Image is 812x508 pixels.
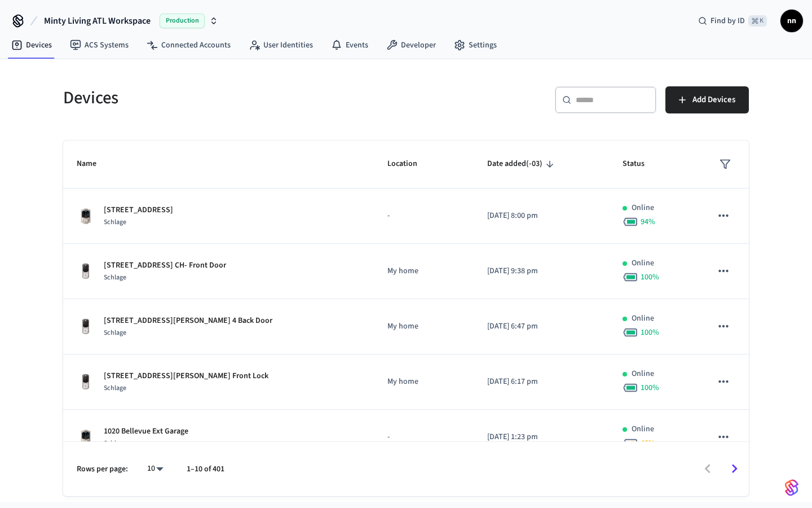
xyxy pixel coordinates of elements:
span: Production [160,14,205,28]
p: - [387,210,460,222]
div: Find by ID⌘ K [689,11,776,31]
p: 1020 Bellevue Ext Garage [104,426,188,437]
a: ACS Systems [61,35,138,55]
img: Yale Assure Touchscreen Wifi Smart Lock, Satin Nickel, Front [77,373,95,391]
span: Schlage [104,217,126,227]
p: [STREET_ADDRESS][PERSON_NAME] Front Lock [104,370,268,382]
p: Online [632,313,654,325]
p: Online [632,423,654,435]
span: 48 % [641,437,655,449]
img: Schlage Sense Smart Deadbolt with Camelot Trim, Front [77,428,95,446]
img: Yale Assure Touchscreen Wifi Smart Lock, Satin Nickel, Front [77,262,95,281]
span: ⌘ K [748,15,767,27]
span: Schlage [104,383,126,393]
a: Events [322,35,377,55]
p: [DATE] 1:23 pm [487,431,595,443]
span: 94 % [641,216,655,227]
p: [DATE] 6:47 pm [487,321,595,332]
img: SeamLogoGradient.69752ec5.svg [785,479,798,497]
span: nn [782,11,802,31]
img: Yale Assure Touchscreen Wifi Smart Lock, Satin Nickel, Front [77,318,95,336]
p: [STREET_ADDRESS] [104,204,173,216]
p: [STREET_ADDRESS] CH- Front Door [104,260,226,271]
span: Name [77,155,111,173]
img: Schlage Sense Smart Deadbolt with Camelot Trim, Front [77,207,95,225]
span: Find by ID [710,15,745,27]
button: Go to next page [721,456,748,482]
p: 1–10 of 401 [187,463,224,475]
p: [DATE] 9:38 pm [487,265,595,277]
div: 10 [142,461,169,477]
span: Add Devices [692,93,735,107]
a: Developer [377,35,445,55]
p: My home [387,321,460,332]
span: 100 % [641,327,659,338]
span: Schlage [104,328,126,338]
p: My home [387,376,460,388]
button: Add Devices [665,86,749,113]
a: Connected Accounts [138,35,240,55]
a: Settings [445,35,506,55]
p: [DATE] 8:00 pm [487,210,595,222]
h5: Devices [63,86,399,110]
p: - [387,431,460,443]
span: Date added(-03) [487,155,557,173]
a: User Identities [240,35,322,55]
span: Minty Living ATL Workspace [44,14,151,28]
p: Online [632,257,654,269]
span: 100 % [641,271,659,283]
p: Online [632,368,654,380]
span: Schlage [104,439,126,448]
p: Online [632,202,654,214]
p: Rows per page: [77,463,128,475]
button: nn [780,10,803,32]
p: [STREET_ADDRESS][PERSON_NAME] 4 Back Door [104,315,272,327]
a: Devices [2,35,61,55]
span: 100 % [641,382,659,393]
span: Schlage [104,273,126,282]
span: Status [623,155,659,173]
p: My home [387,265,460,277]
p: [DATE] 6:17 pm [487,376,595,388]
span: Location [387,155,432,173]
